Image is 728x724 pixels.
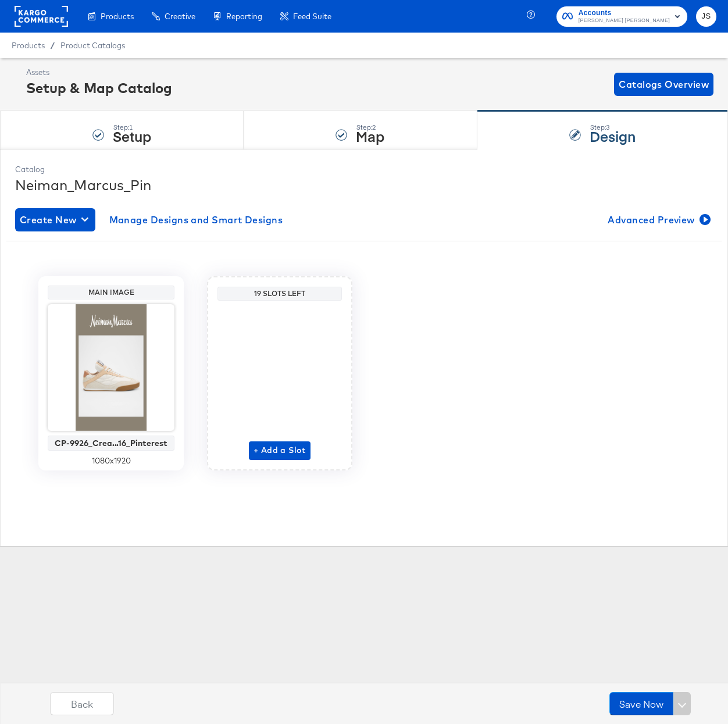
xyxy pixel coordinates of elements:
button: + Add a Slot [249,441,311,460]
strong: Map [356,126,384,145]
span: Manage Designs and Smart Designs [109,212,283,228]
div: CP-9926_Crea...16_Pinterest [51,438,172,448]
button: Back [50,692,114,715]
button: Manage Designs and Smart Designs [105,208,288,231]
div: 19 Slots Left [220,289,339,298]
span: JS [701,10,712,23]
div: Setup & Map Catalog [26,78,172,98]
a: Product Catalogs [60,41,125,50]
div: 1080 x 1920 [48,455,174,466]
strong: Design [590,126,636,145]
span: Reporting [226,12,262,21]
button: JS [696,6,716,27]
button: Advanced Preview [603,208,713,231]
span: [PERSON_NAME] [PERSON_NAME] [579,16,670,26]
span: Feed Suite [293,12,331,21]
span: Products [101,12,134,21]
span: Products [12,41,45,50]
button: Accounts[PERSON_NAME] [PERSON_NAME] [556,6,687,27]
button: Save Now [609,692,673,715]
span: + Add a Slot [254,443,306,458]
span: / [45,41,60,50]
div: Step: 2 [356,123,384,131]
strong: Setup [113,126,151,145]
span: Catalogs Overview [619,76,709,92]
div: Catalog [15,164,713,175]
span: Advanced Preview [608,212,708,228]
button: Catalogs Overview [614,73,713,96]
div: Step: 3 [590,123,636,131]
button: Create New [15,208,95,231]
span: Creative [165,12,195,21]
div: Neiman_Marcus_Pin [15,175,713,195]
div: Main Image [51,288,172,297]
span: Create New [20,212,91,228]
div: Step: 1 [113,123,151,131]
span: Accounts [579,7,670,19]
div: Assets [26,67,172,78]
